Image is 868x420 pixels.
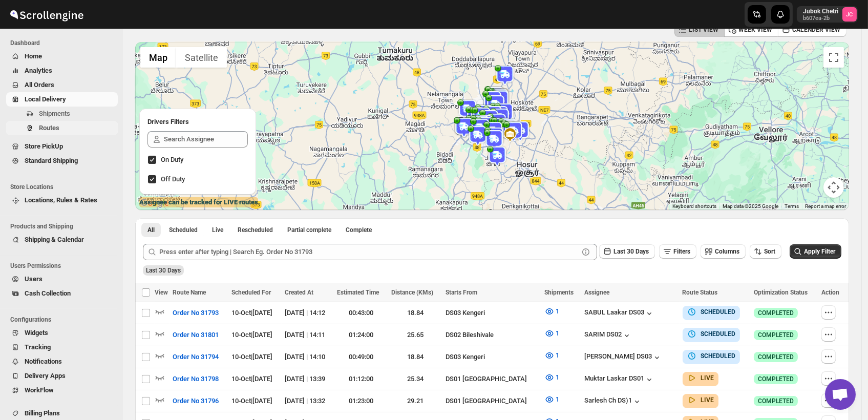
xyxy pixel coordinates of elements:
[391,308,439,318] div: 18.84
[337,308,386,318] div: 00:43:00
[584,396,642,407] button: Sarlesh Ch DS)1
[599,244,655,259] button: Last 30 Days
[687,395,714,405] button: LIVE
[584,374,654,385] button: Muktar Laskar DS01
[544,289,574,296] span: Shipments
[6,78,118,92] button: All Orders
[701,244,746,259] button: Columns
[6,233,118,247] button: Shipping & Calendar
[538,325,565,342] button: 1
[738,26,772,34] span: WEEK VIEW
[6,121,118,135] button: Routes
[25,81,54,89] span: All Orders
[25,52,42,60] span: Home
[6,340,118,354] button: Tracking
[10,183,118,191] span: Store Locations
[25,329,48,337] span: Widgets
[538,369,565,386] button: 1
[764,248,775,255] span: Sort
[337,396,386,406] div: 01:23:00
[715,248,739,255] span: Columns
[10,39,118,47] span: Dashboard
[25,95,66,103] span: Local Delivery
[6,369,118,383] button: Delivery Apps
[701,396,714,404] b: LIVE
[147,117,248,127] h2: Drivers Filters
[231,331,272,339] span: 10-Oct | [DATE]
[391,330,439,340] div: 25.65
[25,67,52,74] span: Analytics
[446,308,538,318] div: DS03 Kengeri
[538,303,565,320] button: 1
[173,396,219,406] span: Order No 31796
[778,23,846,37] button: CALENDER VIEW
[231,353,272,361] span: 10-Oct | [DATE]
[231,375,272,383] span: 10-Oct | [DATE]
[10,316,118,324] span: Configurations
[25,358,62,365] span: Notifications
[287,226,331,234] span: Partial complete
[166,327,225,343] button: Order No 31801
[166,371,225,387] button: Order No 31798
[25,409,60,417] span: Billing Plans
[701,330,736,338] b: SCHEDULED
[285,330,331,340] div: [DATE] | 14:11
[659,244,696,259] button: Filters
[701,374,714,382] b: LIVE
[797,6,858,23] button: User menu
[750,244,781,259] button: Sort
[155,289,168,296] span: View
[446,289,477,296] span: Starts From
[6,326,118,340] button: Widgets
[166,349,225,365] button: Order No 31794
[146,267,181,274] span: Last 30 Days
[758,309,794,317] span: COMPLETED
[285,352,331,362] div: [DATE] | 14:10
[538,391,565,408] button: 1
[231,397,272,405] span: 10-Oct | [DATE]
[25,343,51,351] span: Tracking
[141,223,161,237] button: All routes
[173,352,219,362] span: Order No 31794
[803,7,838,15] p: Jubok Chetri
[687,307,736,317] button: SCHEDULED
[25,386,54,394] span: WorkFlow
[687,329,736,339] button: SCHEDULED
[805,203,846,209] a: Report a map error
[792,26,840,34] span: CALENDER VIEW
[584,330,632,341] button: SARIM DS02
[173,289,206,296] span: Route Name
[701,352,736,360] b: SCHEDULED
[138,197,172,210] a: Open this area in Google Maps (opens a new window)
[6,354,118,369] button: Notifications
[613,248,649,255] span: Last 30 Days
[10,262,118,270] span: Users Permissions
[701,308,736,316] b: SCHEDULED
[212,226,223,234] span: Live
[6,107,118,121] button: Shipments
[584,308,654,319] button: SABUL Laakar DS03
[683,289,718,296] span: Route Status
[140,47,176,68] button: Show street map
[804,248,835,255] span: Apply Filter
[758,397,794,405] span: COMPLETED
[674,23,725,37] button: LIST VIEW
[556,329,559,337] span: 1
[25,289,71,297] span: Cash Collection
[790,244,841,259] button: Apply Filter
[6,383,118,397] button: WorkFlow
[139,197,258,207] label: Assignee can be tracked for LIVE routes
[6,272,118,286] button: Users
[285,396,331,406] div: [DATE] | 13:32
[173,330,219,340] span: Order No 31801
[391,396,439,406] div: 29.21
[164,131,248,148] input: Search Assignee
[687,373,714,383] button: LIVE
[231,309,272,317] span: 10-Oct | [DATE]
[166,393,225,409] button: Order No 31796
[337,289,379,296] span: Estimated Time
[391,352,439,362] div: 18.84
[337,374,386,384] div: 01:12:00
[672,203,716,210] button: Keyboard shortcuts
